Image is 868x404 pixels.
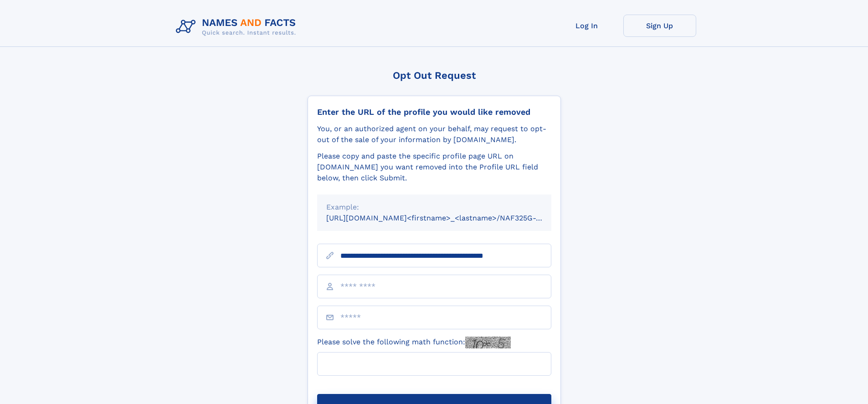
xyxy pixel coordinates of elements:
div: Please copy and paste the specific profile page URL on [DOMAIN_NAME] you want removed into the Pr... [317,151,551,184]
small: [URL][DOMAIN_NAME]<firstname>_<lastname>/NAF325G-xxxxxxxx [326,214,569,222]
div: Enter the URL of the profile you would like removed [317,107,551,117]
img: Logo Names and Facts [172,15,303,39]
a: Log In [550,15,623,37]
div: Example: [326,202,542,213]
label: Please solve the following math function: [317,337,511,348]
div: You, or an authorized agent on your behalf, may request to opt-out of the sale of your informatio... [317,123,551,145]
a: Sign Up [623,15,696,37]
div: Opt Out Request [308,70,561,81]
